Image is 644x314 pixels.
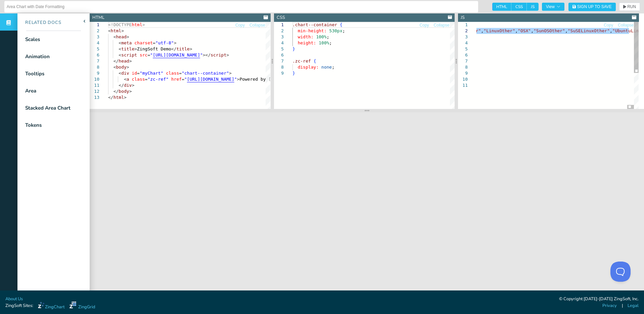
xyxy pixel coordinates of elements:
[190,46,192,51] span: >
[277,14,285,21] div: CSS
[274,64,284,70] div: 8
[121,46,134,51] span: title
[119,58,129,64] span: head
[127,77,129,82] span: a
[142,22,145,27] span: >
[527,3,539,11] span: JS
[90,112,644,297] iframe: Your browser does not support iframes.
[326,34,329,39] span: ;
[458,34,468,40] div: 3
[237,77,240,82] span: >
[622,303,623,309] span: |
[531,28,534,33] span: ,
[174,40,177,45] span: >
[484,28,515,33] span: "LinuxOther"
[129,89,132,94] span: >
[177,46,190,51] span: title
[332,65,334,70] span: ;
[274,34,284,40] div: 3
[119,40,121,45] span: <
[568,3,616,11] button: Sign Up to Save
[461,14,465,21] div: JS
[297,65,319,70] span: display:
[137,71,140,76] span: =
[182,71,229,76] span: "chart--container"
[119,52,121,57] span: <
[116,65,126,70] span: body
[182,77,184,82] span: =
[604,23,613,27] span: Copy
[140,52,147,57] span: src
[319,40,329,45] span: 100%
[90,28,99,34] div: 2
[274,52,284,58] div: 6
[274,40,284,46] div: 4
[542,3,564,11] button: View
[90,52,99,58] div: 6
[458,28,468,34] div: 2
[90,22,99,28] div: 1
[329,28,342,33] span: 530px
[108,95,113,100] span: </
[121,52,137,57] span: script
[627,5,636,9] span: RUN
[145,77,148,82] span: =
[274,58,284,64] div: 7
[458,40,468,46] div: 4
[134,40,153,45] span: charset
[25,104,71,112] div: Stacked Area Chart
[90,76,99,82] div: 10
[127,65,129,70] span: >
[534,28,565,33] span: "SunOSOther"
[292,58,311,64] span: .zc-ref
[113,65,116,70] span: <
[132,71,137,76] span: id
[419,22,429,29] button: Copy
[90,88,99,94] div: 12
[249,23,265,27] span: Collapse
[492,3,511,11] span: HTML
[38,302,64,310] a: ZingChart
[187,77,234,82] span: [URL][DOMAIN_NAME]
[155,40,174,45] span: "utf-8"
[124,83,132,88] span: div
[274,46,284,52] div: 5
[610,28,612,33] span: ,
[297,28,326,33] span: min-height:
[458,22,468,28] div: 1
[90,94,99,101] div: 13
[602,303,617,309] a: Privacy
[5,296,23,302] a: About Us
[568,28,610,33] span: "SuSELinuxOther"
[235,23,245,27] span: Copy
[113,95,124,100] span: html
[546,5,560,9] span: View
[132,83,134,88] span: >
[618,23,634,27] span: Collapse
[90,64,99,70] div: 8
[617,22,634,29] button: Collapse
[458,70,468,76] div: 9
[153,52,200,57] span: [URL][DOMAIN_NAME]
[211,52,226,57] span: script
[313,58,316,64] span: {
[132,22,142,27] span: html
[249,22,266,29] button: Collapse
[458,82,468,88] div: 11
[132,77,145,82] span: class
[134,46,137,51] span: >
[111,28,121,33] span: html
[239,77,303,82] span: Powered by [PERSON_NAME]
[153,40,155,45] span: =
[108,22,132,27] span: <!DOCTYPE
[628,303,639,309] a: Legal
[458,52,468,58] div: 6
[25,53,50,61] div: Animation
[274,28,284,34] div: 2
[70,302,95,310] a: ZingGrid
[90,34,99,40] div: 3
[234,77,237,82] span: "
[184,77,187,82] span: "
[342,28,345,33] span: ;
[171,46,177,51] span: </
